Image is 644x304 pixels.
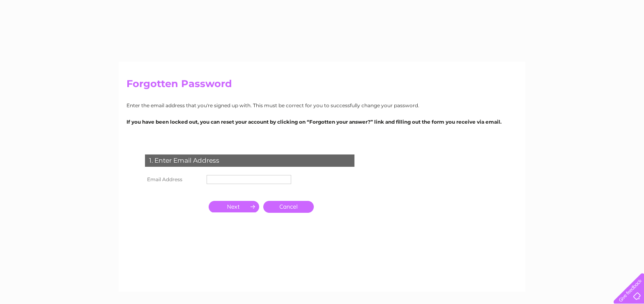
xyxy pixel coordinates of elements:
th: Email Address [143,173,205,186]
p: If you have been locked out, you can reset your account by clicking on “Forgotten your answer?” l... [126,118,517,126]
a: Cancel [263,201,314,213]
div: 1. Enter Email Address [145,154,354,167]
p: Enter the email address that you're signed up with. This must be correct for you to successfully ... [126,101,517,109]
h2: Forgotten Password [126,78,517,94]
